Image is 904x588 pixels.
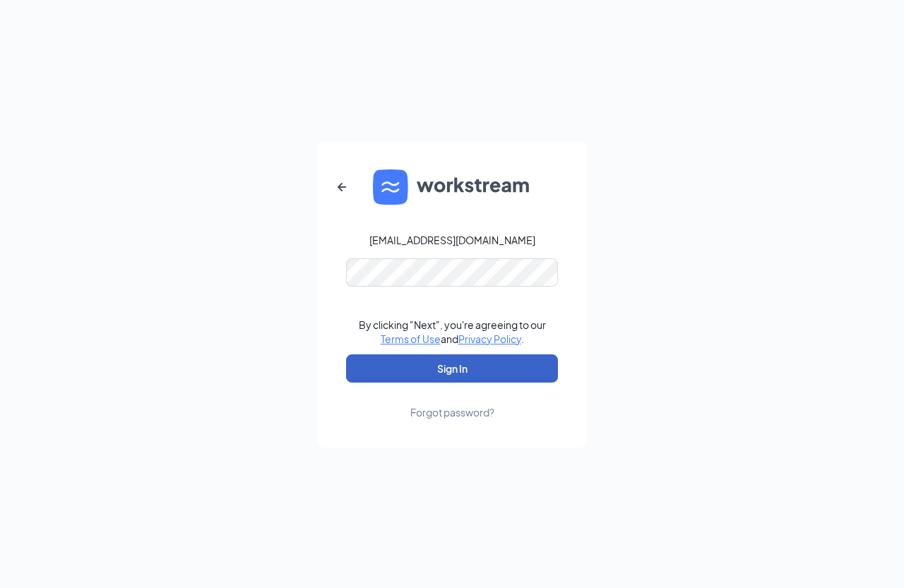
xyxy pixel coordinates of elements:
img: WS logo and Workstream text [373,169,531,205]
button: Sign In [346,354,558,383]
div: By clicking "Next", you're agreeing to our and . [359,318,546,346]
button: ArrowLeftNew [325,170,359,204]
a: Privacy Policy [458,332,521,345]
div: Forgot password? [410,405,494,419]
a: Forgot password? [410,383,494,419]
a: Terms of Use [381,332,441,345]
div: [EMAIL_ADDRESS][DOMAIN_NAME] [369,233,535,247]
svg: ArrowLeftNew [333,179,350,196]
